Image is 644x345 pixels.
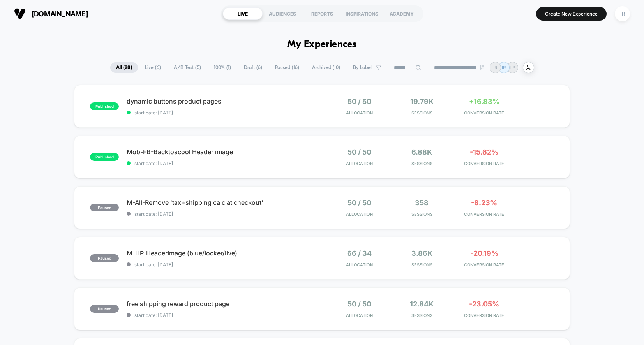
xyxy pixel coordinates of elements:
div: LIVE [223,7,263,20]
span: Allocation [346,211,373,217]
span: start date: [DATE] [127,211,322,217]
span: -15.62% [470,148,498,156]
span: paused [90,204,119,211]
span: Sessions [392,262,451,268]
span: M-All-Remove 'tax+shipping calc at checkout' [127,199,322,206]
span: start date: [DATE] [127,160,322,166]
span: Sessions [392,211,451,217]
span: 19.79k [410,97,434,106]
span: -20.19% [470,249,498,257]
span: Archived ( 10 ) [306,62,346,73]
span: CONVERSION RATE [455,110,513,116]
span: 50 / 50 [348,300,371,308]
span: -8.23% [471,199,497,207]
span: CONVERSION RATE [455,262,513,268]
span: Sessions [392,110,451,116]
span: Allocation [346,313,373,318]
span: +16.83% [469,97,499,106]
span: Mob-FB-Backtoscool Header image [127,148,322,156]
button: IR [612,6,632,22]
span: Paused ( 16 ) [269,62,305,73]
span: Allocation [346,262,373,268]
span: CONVERSION RATE [455,211,513,217]
span: Draft ( 6 ) [238,62,268,73]
span: Sessions [392,161,451,166]
span: A/B Test ( 5 ) [168,62,207,73]
span: 6.88k [411,148,432,156]
div: ACADEMY [382,7,422,20]
span: 100% ( 1 ) [208,62,237,73]
span: dynamic buttons product pages [127,97,322,105]
p: IR [493,65,498,70]
p: LP [510,65,515,70]
span: start date: [DATE] [127,262,322,268]
span: free shipping reward product page [127,300,322,308]
div: AUDIENCES [263,7,302,20]
span: paused [90,305,119,313]
span: M-HP-Headerimage (blue/locker/live) [127,249,322,257]
span: start date: [DATE] [127,110,322,116]
span: 3.86k [411,249,432,257]
img: end [480,65,484,70]
span: -23.05% [469,300,499,308]
button: [DOMAIN_NAME] [12,7,90,20]
span: 50 / 50 [348,148,371,156]
span: published [90,153,119,161]
span: All ( 28 ) [110,62,138,73]
span: [DOMAIN_NAME] [32,10,88,18]
span: start date: [DATE] [127,312,322,318]
span: Sessions [392,313,451,318]
img: Visually logo [14,8,26,19]
span: Live ( 6 ) [139,62,167,73]
span: 66 / 34 [347,249,372,257]
span: CONVERSION RATE [455,313,513,318]
div: REPORTS [302,7,342,20]
div: INSPIRATIONS [342,7,382,20]
h1: My Experiences [287,39,357,50]
span: published [90,102,119,110]
span: Allocation [346,161,373,166]
span: CONVERSION RATE [455,161,513,166]
p: IR [502,65,506,70]
span: Allocation [346,110,373,116]
span: 12.84k [410,300,434,308]
span: paused [90,254,119,262]
span: 358 [415,199,429,207]
div: IR [615,6,630,21]
span: 50 / 50 [348,199,371,207]
span: By Label [353,65,372,70]
button: Create New Experience [536,7,607,21]
span: 50 / 50 [348,97,371,106]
